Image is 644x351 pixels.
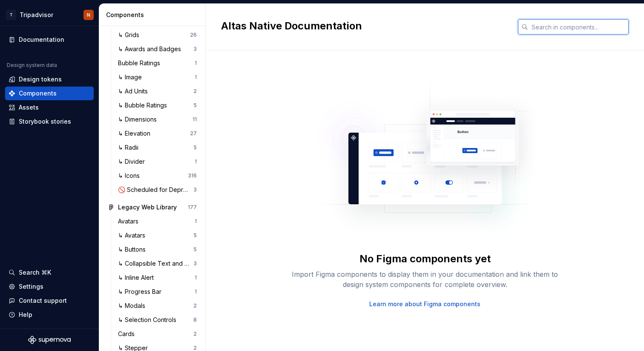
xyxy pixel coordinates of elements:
[193,302,197,309] div: 2
[115,56,200,70] a: Bubble Ratings1
[118,115,160,124] div: ↳ Dimensions
[195,158,197,165] div: 1
[193,88,197,95] div: 2
[115,113,200,126] a: ↳ Dimensions11
[118,101,170,110] div: ↳ Bubble Ratings
[118,273,157,282] div: ↳ Inline Alert
[104,200,200,214] a: Legacy Web Library177
[20,11,53,19] div: Tripadvisor
[115,99,200,112] a: ↳ Bubble Ratings5
[221,19,508,33] h2: Altas Native Documentation
[195,274,197,281] div: 1
[19,296,67,305] div: Contact support
[115,127,200,140] a: ↳ Elevation27
[115,271,200,284] a: ↳ Inline Alert1
[115,257,200,270] a: ↳ Collapsible Text and List3
[195,60,197,67] div: 1
[5,87,94,100] a: Components
[115,141,200,154] a: ↳ Radii5
[5,115,94,128] a: Storybook stories
[118,203,177,212] div: Legacy Web Library
[5,308,94,322] button: Help
[115,215,200,228] a: Avatars1
[87,12,90,18] div: N
[193,316,197,323] div: 8
[19,75,62,84] div: Design tokens
[193,260,197,267] div: 3
[106,11,202,19] div: Components
[6,10,16,20] div: T
[115,155,200,168] a: ↳ Divider1
[115,229,200,242] a: ↳ Avatars5
[190,32,197,38] div: 26
[118,59,164,67] div: Bubble Ratings
[193,331,197,337] div: 2
[193,232,197,239] div: 5
[115,28,200,42] a: ↳ Grids26
[195,218,197,225] div: 1
[369,300,480,308] a: Learn more about Figma components
[5,101,94,114] a: Assets
[5,294,94,307] button: Contact support
[19,117,71,126] div: Storybook stories
[193,46,197,52] div: 3
[190,130,197,137] div: 27
[5,266,94,279] button: Search ⌘K
[118,245,149,254] div: ↳ Buttons
[118,316,180,324] div: ↳ Selection Controls
[115,313,200,327] a: ↳ Selection Controls8
[115,169,200,183] a: ↳ Icons316
[118,217,142,226] div: Avatars
[195,288,197,295] div: 1
[118,31,143,39] div: ↳ Grids
[115,243,200,256] a: ↳ Buttons5
[115,327,200,341] a: Cards2
[359,252,491,266] div: No Figma components yet
[118,287,165,296] div: ↳ Progress Bar
[115,84,200,98] a: ↳ Ad Units2
[19,35,64,44] div: Documentation
[5,280,94,293] a: Settings
[5,73,94,86] a: Design tokens
[193,186,197,193] div: 3
[289,269,561,290] div: Import Figma components to display them in your documentation and link them to design system comp...
[118,73,145,81] div: ↳ Image
[7,62,57,69] div: Design system data
[193,116,197,123] div: 11
[19,103,39,112] div: Assets
[193,102,197,109] div: 5
[19,310,32,319] div: Help
[193,246,197,253] div: 5
[528,19,629,35] input: Search in components...
[115,183,200,197] a: 🚫 Scheduled for Deprecation3
[118,259,193,268] div: ↳ Collapsible Text and List
[118,45,184,53] div: ↳ Awards and Badges
[115,285,200,299] a: ↳ Progress Bar1
[195,74,197,81] div: 1
[19,268,51,277] div: Search ⌘K
[115,70,200,84] a: ↳ Image1
[118,186,193,194] div: 🚫 Scheduled for Deprecation
[2,6,97,24] button: TTripadvisorN
[5,33,94,46] a: Documentation
[118,171,143,180] div: ↳ Icons
[19,282,43,291] div: Settings
[118,129,154,138] div: ↳ Elevation
[28,336,71,344] svg: Supernova Logo
[115,42,200,56] a: ↳ Awards and Badges3
[188,172,197,179] div: 316
[19,89,57,98] div: Components
[118,330,138,338] div: Cards
[118,302,149,310] div: ↳ Modals
[193,144,197,151] div: 5
[115,299,200,313] a: ↳ Modals2
[118,143,142,152] div: ↳ Radii
[188,204,197,211] div: 177
[118,87,151,96] div: ↳ Ad Units
[118,157,148,166] div: ↳ Divider
[118,231,149,240] div: ↳ Avatars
